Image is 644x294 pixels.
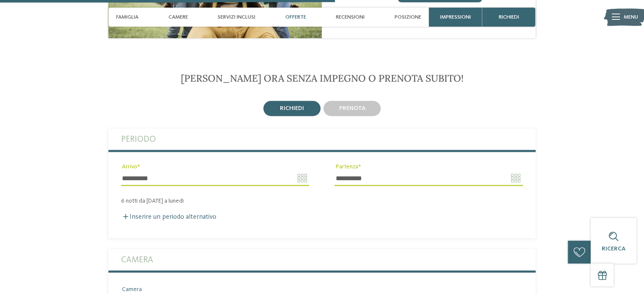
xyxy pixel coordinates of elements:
[121,249,523,270] label: Camera
[336,14,365,20] span: Recensioni
[169,14,188,20] span: Camere
[440,14,471,20] span: Impressioni
[395,14,421,20] span: Posizione
[280,105,304,111] span: richiedi
[602,246,625,252] span: Ricerca
[116,14,138,20] span: Famiglia
[180,72,463,84] span: [PERSON_NAME] ora senza impegno o prenota subito!
[499,14,519,20] span: richiedi
[121,214,216,220] label: Inserire un periodo alternativo
[339,105,365,111] span: prenota
[218,14,255,20] span: Servizi inclusi
[285,14,306,20] span: Offerte
[121,129,523,150] label: Periodo
[108,198,536,205] div: 6 notti da [DATE] a lunedì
